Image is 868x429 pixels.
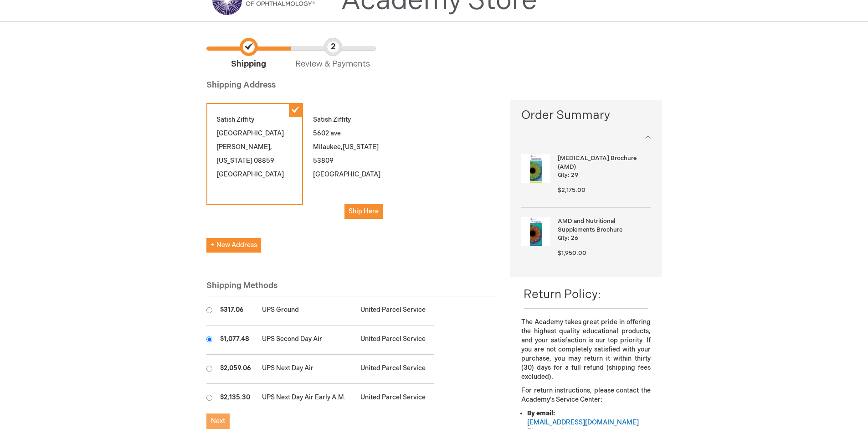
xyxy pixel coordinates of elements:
[206,280,497,297] div: Shipping Methods
[257,296,355,326] td: UPS Ground
[558,234,568,242] span: Qty
[220,306,244,314] span: $317.06
[558,171,568,179] span: Qty
[558,154,648,171] strong: [MEDICAL_DATA] Brochure (AMD)
[343,143,379,151] span: [US_STATE]
[524,288,601,302] span: Return Policy:
[257,355,355,384] td: UPS Next Day Air
[571,171,578,179] span: 29
[344,204,383,219] button: Ship Here
[211,241,257,249] span: New Address
[206,413,230,429] button: Next
[521,154,550,183] img: Age-Related Macular Degeneration Brochure (AMD)
[527,419,639,426] a: [EMAIL_ADDRESS][DOMAIN_NAME]
[571,234,578,242] span: 26
[206,103,303,205] div: Satish Ziffity [GEOGRAPHIC_DATA] [PERSON_NAME] 08859 [GEOGRAPHIC_DATA]
[206,79,497,96] div: Shipping Address
[220,393,250,401] span: $2,135.30
[558,186,586,194] span: $2,175.00
[527,409,555,417] strong: By email:
[349,207,379,215] span: Ship Here
[356,384,434,413] td: United Parcel Service
[216,157,252,165] span: [US_STATE]
[356,355,434,384] td: United Parcel Service
[521,318,650,382] p: The Academy takes great pride in offering the highest quality educational products, and your sati...
[356,296,434,326] td: United Parcel Service
[558,249,586,257] span: $1,950.00
[211,417,225,425] span: Next
[270,143,272,151] span: ,
[220,335,249,343] span: $1,077.48
[521,217,550,246] img: AMD and Nutritional Supplements Brochure
[521,107,650,129] span: Order Summary
[356,326,434,355] td: United Parcel Service
[558,217,648,234] strong: AMD and Nutritional Supplements Brochure
[257,384,355,413] td: UPS Next Day Air Early A.M.
[521,386,650,404] p: For return instructions, please contact the Academy’s Service Center:
[341,143,343,151] span: ,
[206,238,261,253] button: New Address
[303,103,400,229] div: Satish Ziffity 5602 ave Milaukee 53809 [GEOGRAPHIC_DATA]
[206,38,291,70] span: Shipping
[220,364,251,372] span: $2,059.06
[291,38,375,70] span: Review & Payments
[257,326,355,355] td: UPS Second Day Air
